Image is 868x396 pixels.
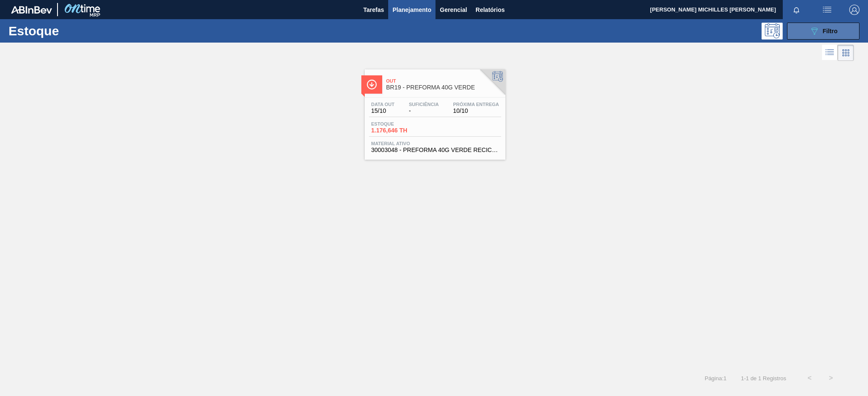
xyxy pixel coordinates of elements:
span: Data out [371,102,395,107]
span: Página : 1 [705,375,727,382]
span: Filtro [823,28,838,34]
div: Pogramando: nenhum usuário selecionado [761,23,783,40]
span: Suficiência [409,102,438,107]
span: Estoque [371,121,431,126]
button: Filtro [787,23,859,40]
span: Planejamento [392,5,431,15]
span: 1 - 1 de 1 Registros [739,375,786,382]
span: BR19 - PREFORMA 40G VERDE [386,84,501,91]
span: 15/10 [371,108,395,114]
a: ÍconeOutBR19 - PREFORMA 40G VERDEData out15/10Suficiência-Próxima Entrega10/10Estoque1.176,646 TH... [358,63,510,160]
span: Próxima Entrega [453,102,499,107]
span: 1.176,646 TH [371,127,431,134]
img: Ícone [366,79,377,90]
span: Relatórios [476,5,505,15]
span: - [409,108,438,114]
div: Visão em Cards [838,45,854,61]
button: < [799,367,820,389]
span: Gerencial [440,5,467,15]
img: TNhmsLtSVTkK8tSr43FrP2fwEKptu5GPRR3wAAAABJRU5ErkJggg== [11,6,52,14]
div: Visão em Lista [822,45,838,61]
button: Notificações [783,4,810,16]
button: > [820,367,842,389]
span: 10/10 [453,108,499,114]
img: Logout [849,5,859,15]
h1: Estoque [9,26,137,36]
img: userActions [822,5,832,15]
span: Tarefas [363,5,384,15]
span: 30003048 - PREFORMA 40G VERDE RECICLADA [371,147,499,153]
span: Material ativo [371,141,499,146]
span: Out [386,78,501,83]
